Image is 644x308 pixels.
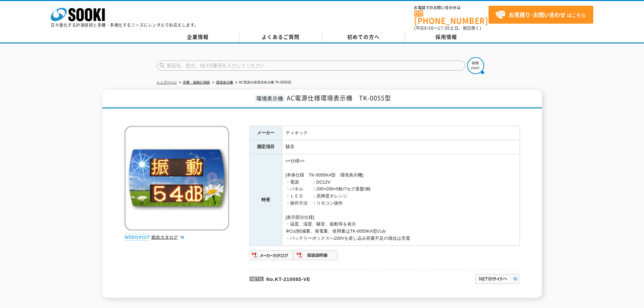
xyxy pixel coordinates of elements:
[183,80,210,84] a: 音響・振動計測器
[347,33,380,41] span: 初めての方へ
[249,270,410,286] p: No.KT-210085-VE
[282,126,520,140] td: ティオック
[294,254,338,259] a: 取扱説明書
[157,61,465,71] input: 商品名、型式、NETIS番号を入力してください
[124,234,150,241] img: webカタログ
[424,25,434,31] span: 8:50
[249,250,294,261] img: メーカーカタログ
[414,10,488,24] a: [PHONE_NUMBER]
[495,10,586,20] span: はこちら
[124,126,229,231] img: AC電源仕様環境表示機 TK-0055型
[414,6,488,10] span: お電話でのお問い合わせは
[51,23,199,27] p: 日々進化する計測技術と多種・多様化するニーズにレンタルでお応えします。
[249,254,294,259] a: メーカーカタログ
[294,250,338,261] img: 取扱説明書
[509,10,566,19] strong: お見積り･お問い合わせ
[282,140,520,154] td: 騒音
[234,79,291,86] li: AC電源仕様環境表示機 TK-0055型
[157,32,239,42] a: 企業情報
[157,80,177,84] a: トップページ
[405,32,488,42] a: 採用情報
[249,126,282,140] th: メーカー
[249,140,282,154] th: 測定項目
[287,93,391,102] span: AC電源仕様環境表示機 TK-0055型
[322,32,405,42] a: 初めての方へ
[151,235,185,240] a: 総合カタログ
[239,32,322,42] a: よくあるご質問
[467,57,484,74] img: btn_search.png
[438,25,450,31] span: 17:30
[282,154,520,246] td: <<仕様>> [本体仕様 TK-0055KA型 環境表示機] ・電源 ：DC12V ・パネル ：200×200×5枚/7セグ基盤3枚 ・ＬＥＤ ：高輝度オレンジ ・操作方法 ：リモコン操作 [表...
[255,94,285,102] span: 環境表示機
[216,80,233,84] a: 環境表示機
[488,6,593,24] a: お見積り･お問い合わせはこちら
[249,154,282,246] th: 特長
[475,274,520,284] img: NETISサイトへ
[414,25,481,31] span: (平日 ～ 土日、祝日除く)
